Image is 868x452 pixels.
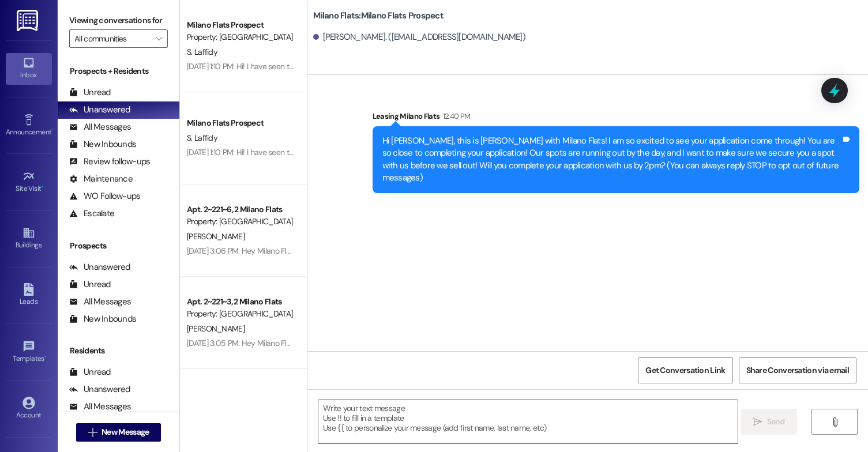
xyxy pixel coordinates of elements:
div: Milano Flats Prospect [187,117,294,129]
div: All Messages [69,121,131,133]
span: • [51,126,53,134]
a: Inbox [6,53,52,84]
div: Unread [69,278,111,291]
span: S. Laffidy [187,47,217,57]
div: Unanswered [69,261,130,273]
div: New Inbounds [69,313,136,325]
div: Property: [GEOGRAPHIC_DATA] Flats [187,31,294,43]
span: Get Conversation Link [645,364,725,376]
a: Templates • [6,337,52,368]
div: Residents [58,345,179,357]
div: [PERSON_NAME]. ([EMAIL_ADDRESS][DOMAIN_NAME]) [313,31,525,43]
span: Send [767,416,785,428]
span: Share Conversation via email [746,364,849,376]
button: Get Conversation Link [638,357,732,383]
span: S. Laffidy [187,133,217,143]
i:  [88,428,97,437]
span: New Message [102,426,149,438]
div: Apt. 2~221~3, 2 Milano Flats [187,296,294,308]
button: New Message [76,423,161,442]
div: Unanswered [69,383,130,395]
div: Hi [PERSON_NAME], this is [PERSON_NAME] with Milano Flats! I am so excited to see your applicatio... [382,135,841,184]
i:  [156,34,162,43]
button: Send [741,409,797,435]
div: Prospects + Residents [58,65,179,77]
div: 12:40 PM [440,110,471,122]
span: [PERSON_NAME] [187,231,245,242]
i:  [753,417,762,427]
i:  [831,417,839,427]
span: • [42,183,43,191]
input: All communities [74,29,149,48]
button: Share Conversation via email [739,357,856,383]
span: [PERSON_NAME] [187,323,245,334]
div: Escalate [69,208,114,220]
div: All Messages [69,401,131,413]
div: Apt. 2~221~6, 2 Milano Flats [187,204,294,216]
span: • [44,353,46,361]
div: All Messages [69,296,131,308]
div: Property: [GEOGRAPHIC_DATA] Flats [187,216,294,228]
div: Milano Flats Prospect [187,19,294,31]
div: New Inbounds [69,138,136,150]
a: Account [6,393,52,424]
div: Unanswered [69,104,130,116]
div: Review follow-ups [69,156,150,168]
div: Unread [69,366,111,378]
div: Property: [GEOGRAPHIC_DATA] Flats [187,308,294,320]
img: ResiDesk Logo [17,10,40,31]
label: Viewing conversations for [69,12,168,29]
div: Unread [69,86,111,99]
a: Buildings [6,223,52,254]
div: Maintenance [69,173,133,185]
b: Milano Flats: Milano Flats Prospect [313,10,444,22]
a: Leads [6,280,52,311]
a: Site Visit • [6,167,52,198]
div: WO Follow-ups [69,190,140,202]
div: Leasing Milano Flats [373,110,859,126]
div: Prospects [58,240,179,252]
